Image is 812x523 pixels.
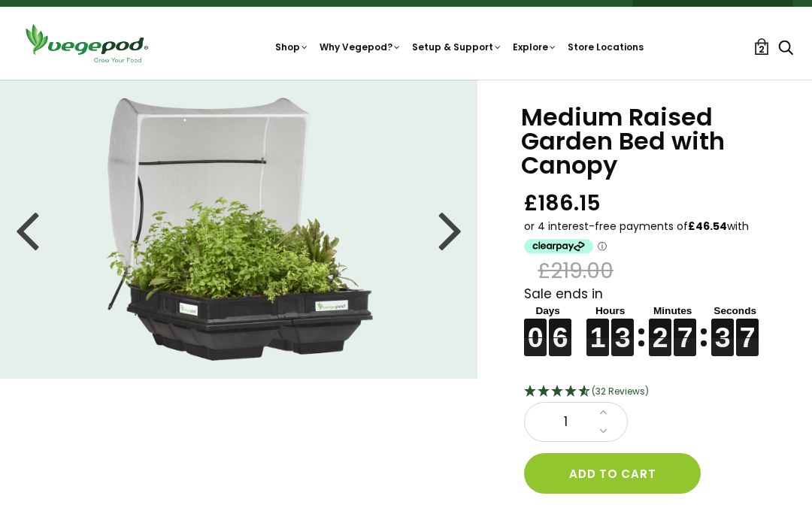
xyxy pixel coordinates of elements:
[524,189,601,217] span: £186.15
[521,105,774,177] h1: Medium Raised Garden Bed with Canopy
[595,403,612,422] a: Increase quantity by 1
[586,319,609,337] figure: 1
[513,41,557,53] a: Explore
[611,319,634,337] figure: 3
[106,98,373,361] img: Medium Raised Garden Bed with Canopy
[549,319,571,337] figure: 6
[649,319,671,337] figure: 2
[778,41,793,56] a: Search
[524,382,774,402] div: 4.66 Stars - 32 Reviews
[759,42,765,56] span: 2
[674,319,696,337] figure: 7
[320,41,401,53] a: Why Vegepod?
[753,38,770,55] a: 2
[412,41,502,53] a: Setup & Support
[19,22,154,65] img: Vegepod
[538,257,614,285] span: £219.00
[595,422,612,441] a: Decrease quantity by 1
[711,319,734,337] figure: 3
[568,41,644,53] a: Store Locations
[592,385,649,398] span: 4.66 Stars - 32 Reviews
[524,453,701,494] button: Add to cart
[736,319,759,337] figure: 7
[524,319,547,337] figure: 0
[540,413,591,432] span: 1
[524,285,774,357] div: Sale ends in
[275,41,309,53] a: Shop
